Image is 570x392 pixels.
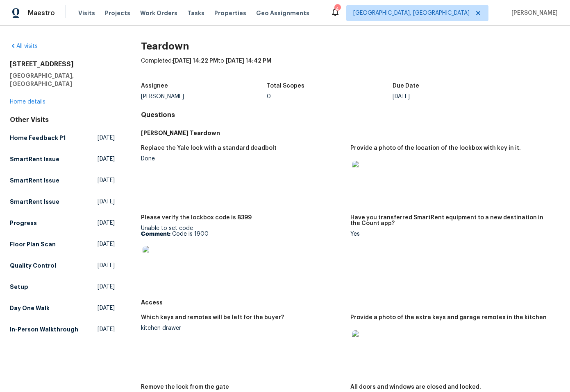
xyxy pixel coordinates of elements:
a: SmartRent Issue[DATE] [10,152,115,167]
h5: Provide a photo of the extra keys and garage remotes in the kitchen [350,315,547,320]
a: Setup[DATE] [10,279,115,294]
span: [DATE] 14:42 PM [226,58,271,64]
h2: [STREET_ADDRESS] [10,60,115,68]
span: Work Orders [140,9,177,17]
span: Maestro [28,9,55,17]
div: 0 [267,94,393,99]
h5: Assignee [141,83,168,89]
span: [DATE] [98,304,115,312]
a: Quality Control[DATE] [10,258,115,273]
div: 4 [334,5,340,13]
span: [DATE] [98,283,115,291]
span: Projects [105,9,130,17]
h2: Teardown [141,42,560,50]
span: [DATE] [98,240,115,248]
h5: Quality Control [10,261,56,270]
div: Unable to set code [141,225,344,277]
a: Progress[DATE] [10,216,115,230]
p: Code is 1900 [141,231,344,237]
span: [DATE] 14:22 PM [173,58,218,64]
h5: Total Scopes [267,83,304,89]
span: [GEOGRAPHIC_DATA], [GEOGRAPHIC_DATA] [353,9,470,17]
h5: Have you transferred SmartRent equipment to a new destination in the Count app? [350,215,554,226]
h5: Replace the Yale lock with a standard deadbolt [141,145,277,151]
div: kitchen drawer [141,325,344,331]
span: [DATE] [98,134,115,142]
div: [DATE] [393,94,518,99]
span: [DATE] [98,261,115,270]
h5: Day One Walk [10,304,50,312]
h5: Which keys and remotes will be left for the buyer? [141,315,284,320]
span: Geo Assignments [256,9,309,17]
h5: Remove the lock from the gate [141,384,229,390]
h5: Access [141,298,560,306]
h5: Progress [10,219,37,227]
h5: Setup [10,283,28,291]
a: SmartRent Issue[DATE] [10,173,115,188]
span: [DATE] [98,198,115,206]
span: [DATE] [98,155,115,163]
h5: SmartRent Issue [10,155,59,163]
h5: Floor Plan Scan [10,240,56,248]
span: [DATE] [98,176,115,185]
span: [PERSON_NAME] [508,9,558,17]
span: [DATE] [98,219,115,227]
b: Comment: [141,231,170,237]
a: In-Person Walkthrough[DATE] [10,322,115,337]
h5: Provide a photo of the location of the lockbox with key in it. [350,145,521,151]
span: Visits [78,9,95,17]
a: Home Feedback P1[DATE] [10,131,115,145]
h5: Home Feedback P1 [10,134,66,142]
a: Floor Plan Scan[DATE] [10,237,115,252]
h5: In-Person Walkthrough [10,325,78,333]
a: SmartRent Issue[DATE] [10,194,115,209]
span: Properties [214,9,246,17]
h5: Due Date [393,83,419,89]
h5: All doors and windows are closed and locked. [350,384,481,390]
h5: [PERSON_NAME] Teardown [141,129,560,137]
h4: Questions [141,111,560,119]
span: Tasks [187,10,204,16]
h5: Please verify the lockbox code is 8399 [141,215,252,221]
div: [PERSON_NAME] [141,94,267,99]
a: Home details [10,99,45,105]
div: Yes [350,231,554,237]
h5: SmartRent Issue [10,198,59,206]
a: Day One Walk[DATE] [10,301,115,315]
h5: SmartRent Issue [10,176,59,185]
span: [DATE] [98,325,115,333]
div: Completed: to [141,57,560,78]
div: Other Visits [10,116,115,124]
div: Done [141,156,344,162]
h5: [GEOGRAPHIC_DATA], [GEOGRAPHIC_DATA] [10,72,115,88]
a: All visits [10,43,38,49]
